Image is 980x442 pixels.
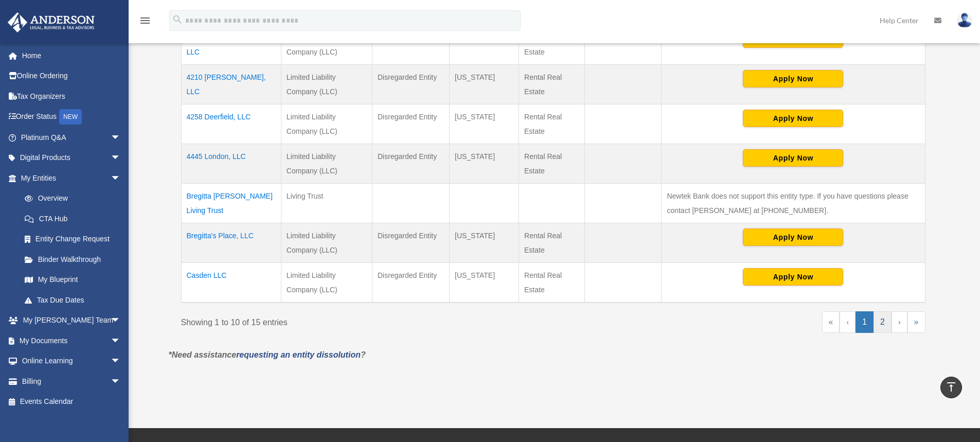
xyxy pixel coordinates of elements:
[519,144,585,184] td: Rental Real Estate
[281,263,372,303] td: Limited Liability Company (LLC)
[519,65,585,104] td: Rental Real Estate
[7,310,136,331] a: My [PERSON_NAME] Teamarrow_drop_down
[169,350,366,359] em: *Need assistance ?
[372,65,450,104] td: Disregarded Entity
[743,70,843,87] button: Apply Now
[281,104,372,144] td: Limited Liability Company (LLC)
[7,107,136,128] a: Order StatusNEW
[372,144,450,184] td: Disregarded Entity
[519,25,585,65] td: Rental Real Estate
[14,188,126,209] a: Overview
[181,263,281,303] td: Casden LLC
[7,45,136,66] a: Home
[372,223,450,263] td: Disregarded Entity
[181,311,546,330] div: Showing 1 to 10 of 15 entries
[892,311,907,333] a: Next
[111,168,131,189] span: arrow_drop_down
[181,65,281,104] td: 4210 [PERSON_NAME], LLC
[139,18,151,27] a: menu
[281,65,372,104] td: Limited Liability Company (LLC)
[519,104,585,144] td: Rental Real Estate
[450,144,519,184] td: [US_STATE]
[281,25,372,65] td: Limited Liability Company (LLC)
[281,184,372,223] td: Living Trust
[372,104,450,144] td: Disregarded Entity
[907,311,925,333] a: Last
[957,13,972,28] img: User Pic
[59,109,82,125] div: NEW
[281,223,372,263] td: Limited Liability Company (LLC)
[7,148,136,168] a: Digital Productsarrow_drop_down
[7,351,136,372] a: Online Learningarrow_drop_down
[111,127,131,148] span: arrow_drop_down
[372,25,450,65] td: Disregarded Entity
[172,14,183,25] i: search
[7,392,136,412] a: Events Calendar
[111,371,131,392] span: arrow_drop_down
[14,290,131,310] a: Tax Due Dates
[743,110,843,127] button: Apply Now
[14,249,131,270] a: Binder Walkthrough
[743,149,843,167] button: Apply Now
[111,310,131,331] span: arrow_drop_down
[14,208,131,229] a: CTA Hub
[743,268,843,286] button: Apply Now
[7,66,136,86] a: Online Ordering
[450,223,519,263] td: [US_STATE]
[940,377,962,398] a: vertical_align_top
[7,330,136,351] a: My Documentsarrow_drop_down
[7,168,131,188] a: My Entitiesarrow_drop_down
[111,330,131,351] span: arrow_drop_down
[181,184,281,223] td: Bregitta [PERSON_NAME] Living Trust
[856,311,874,333] a: 1
[945,381,957,393] i: vertical_align_top
[662,184,925,223] td: Newtek Bank does not support this entity type. If you have questions please contact [PERSON_NAME]...
[181,144,281,184] td: 4445 London, LLC
[519,263,585,303] td: Rental Real Estate
[822,311,840,333] a: First
[139,14,151,27] i: menu
[7,127,136,148] a: Platinum Q&Aarrow_drop_down
[450,104,519,144] td: [US_STATE]
[14,270,131,290] a: My Blueprint
[111,351,131,372] span: arrow_drop_down
[281,144,372,184] td: Limited Liability Company (LLC)
[14,229,131,250] a: Entity Change Request
[181,25,281,65] td: 4208 [PERSON_NAME], LLC
[5,12,98,32] img: Anderson Advisors Platinum Portal
[372,263,450,303] td: Disregarded Entity
[181,104,281,144] td: 4258 Deerfield, LLC
[7,86,136,107] a: Tax Organizers
[840,311,856,333] a: Previous
[874,311,892,333] a: 2
[519,223,585,263] td: Rental Real Estate
[450,65,519,104] td: [US_STATE]
[7,371,136,392] a: Billingarrow_drop_down
[181,223,281,263] td: Bregitta's Place, LLC
[450,263,519,303] td: [US_STATE]
[450,25,519,65] td: [US_STATE]
[111,148,131,169] span: arrow_drop_down
[236,350,361,359] a: requesting an entity dissolution
[743,228,843,246] button: Apply Now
